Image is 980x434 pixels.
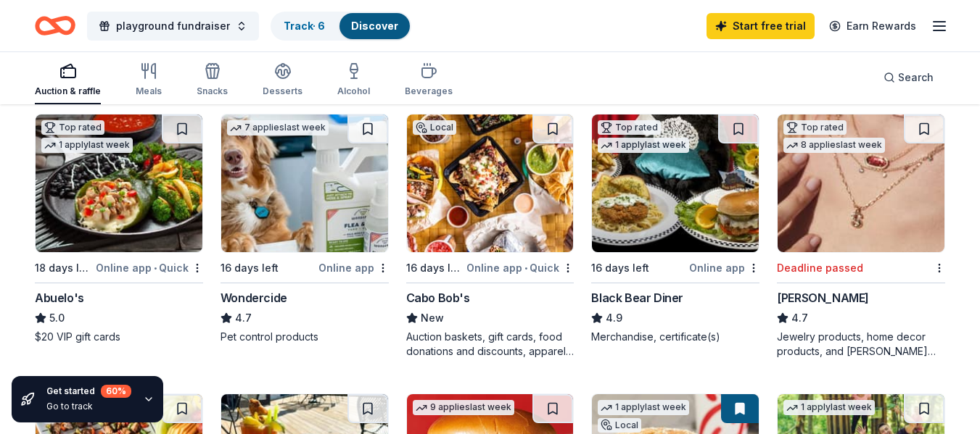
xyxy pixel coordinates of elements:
[592,114,759,252] img: Image for Black Bear Diner
[778,114,944,252] img: Image for Kendra Scott
[35,289,84,306] div: Abuelo's
[41,120,104,135] div: Top rated
[591,289,683,306] div: Black Bear Diner
[35,9,75,43] a: Home
[421,309,444,327] span: New
[413,400,514,415] div: 9 applies last week
[351,20,398,32] a: Discover
[591,259,649,277] div: 16 days left
[872,63,945,92] button: Search
[116,17,230,35] span: playground fundraiser
[606,309,622,327] span: 4.9
[598,120,661,135] div: Top rated
[35,259,93,277] div: 18 days left
[35,57,101,104] button: Auction & raffle
[405,85,453,97] div: Beverages
[221,259,279,277] div: 16 days left
[221,114,389,344] a: Image for Wondercide7 applieslast week16 days leftOnline appWondercide4.7Pet control products
[101,385,131,398] div: 60 %
[783,120,847,135] div: Top rated
[197,57,228,104] button: Snacks
[689,259,759,277] div: Online app
[87,12,259,41] button: playground fundraiser
[598,400,689,415] div: 1 apply last week
[406,289,470,306] div: Cabo Bob's
[820,13,925,39] a: Earn Rewards
[221,289,287,306] div: Wondercide
[154,262,157,274] span: •
[235,309,252,327] span: 4.7
[197,85,228,97] div: Snacks
[271,12,411,41] button: Track· 6Discover
[777,289,869,306] div: [PERSON_NAME]
[783,400,875,415] div: 1 apply last week
[36,114,202,252] img: Image for Abuelo's
[598,418,641,433] div: Local
[284,20,325,32] a: Track· 6
[898,69,934,86] span: Search
[263,85,302,97] div: Desserts
[707,13,815,39] a: Start free trial
[405,57,453,104] button: Beverages
[413,120,456,135] div: Local
[35,114,203,344] a: Image for Abuelo's Top rated1 applylast week18 days leftOnline app•QuickAbuelo's5.0$20 VIP gift c...
[598,138,689,153] div: 1 apply last week
[136,85,162,97] div: Meals
[318,259,389,277] div: Online app
[46,385,131,398] div: Get started
[337,57,370,104] button: Alcohol
[406,114,575,359] a: Image for Cabo Bob'sLocal16 days leftOnline app•QuickCabo Bob'sNewAuction baskets, gift cards, fo...
[777,114,945,359] a: Image for Kendra ScottTop rated8 applieslast weekDeadline passed[PERSON_NAME]4.7Jewelry products,...
[46,401,131,412] div: Go to track
[777,259,863,277] div: Deadline passed
[35,85,101,97] div: Auction & raffle
[591,114,759,344] a: Image for Black Bear DinerTop rated1 applylast week16 days leftOnline appBlack Bear Diner4.9Merch...
[263,57,302,104] button: Desserts
[221,114,388,252] img: Image for Wondercide
[227,120,329,135] div: 7 applies last week
[406,259,464,277] div: 16 days left
[777,330,945,359] div: Jewelry products, home decor products, and [PERSON_NAME] Gives Back event in-store or online (or ...
[406,330,575,359] div: Auction baskets, gift cards, food donations and discounts, apparel and promotional items
[466,259,574,277] div: Online app Quick
[407,114,574,252] img: Image for Cabo Bob's
[783,138,885,153] div: 8 applies last week
[337,85,370,97] div: Alcohol
[221,330,389,344] div: Pet control products
[791,309,808,327] span: 4.7
[96,259,203,277] div: Online app Quick
[35,330,203,344] div: $20 VIP gift cards
[136,57,162,104] button: Meals
[49,309,65,327] span: 5.0
[591,330,759,344] div: Merchandise, certificate(s)
[41,138,133,153] div: 1 apply last week
[524,262,527,274] span: •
